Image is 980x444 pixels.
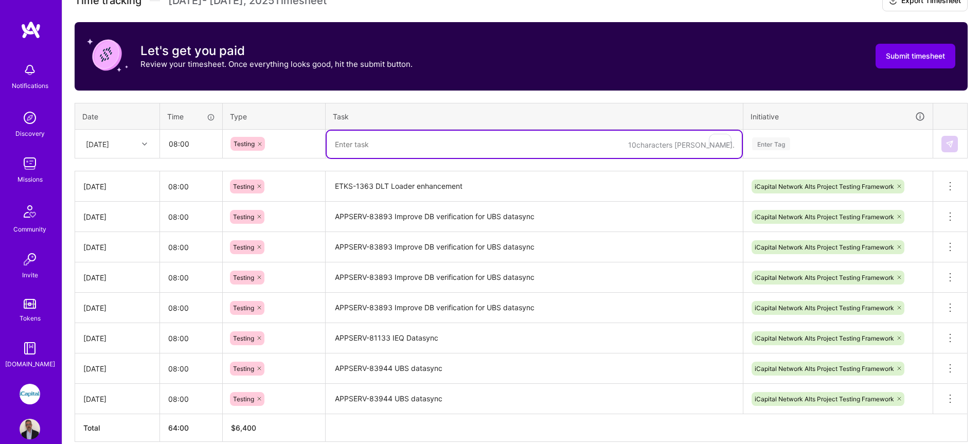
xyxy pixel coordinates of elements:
textarea: APPSERV-81133 IEQ Datasync [327,324,742,352]
p: Review your timesheet. Once everything looks good, hit the submit button. [140,59,413,69]
div: [DATE] [83,211,151,222]
span: $ 6,400 [231,423,256,432]
input: HH:MM [160,264,222,291]
div: [DATE] [83,181,151,192]
img: discovery [20,108,40,128]
span: Submit timesheet [886,51,945,61]
textarea: APPSERV-83893 Improve DB verification for UBS datasync [327,233,742,261]
div: Enter Tag [752,136,790,152]
i: icon Chevron [142,141,147,147]
img: iCapital: Building an Alternative Investment Marketplace [20,384,40,404]
div: Discovery [15,128,45,139]
div: Tokens [20,313,41,324]
span: Testing [233,243,254,251]
span: iCapital Network Alts Project Testing Framework [755,274,894,281]
textarea: APPSERV-83944 UBS datasync [327,354,742,383]
a: User Avatar [17,419,43,439]
input: HH:MM [160,385,222,413]
img: Community [17,199,42,224]
img: tokens [24,299,36,309]
div: [DATE] [83,333,151,344]
img: User Avatar [20,419,40,439]
img: logo [21,21,41,39]
img: bell [20,60,40,80]
h3: Let's get you paid [140,43,413,59]
input: HH:MM [160,173,222,200]
textarea: APPSERV-83893 Improve DB verification for UBS datasync [327,203,742,231]
div: Invite [22,270,38,280]
textarea: APPSERV-83893 Improve DB verification for UBS datasync [327,263,742,292]
input: HH:MM [160,234,222,261]
span: iCapital Network Alts Project Testing Framework [755,304,894,312]
div: [DATE] [83,242,151,253]
div: [DATE] [83,272,151,283]
a: iCapital: Building an Alternative Investment Marketplace [17,384,43,404]
div: [DOMAIN_NAME] [5,359,55,369]
input: HH:MM [160,203,222,230]
img: guide book [20,338,40,359]
span: iCapital Network Alts Project Testing Framework [755,243,894,251]
div: [DATE] [86,138,109,149]
button: Submit timesheet [876,44,955,68]
span: Testing [233,395,254,403]
img: teamwork [20,153,40,174]
span: iCapital Network Alts Project Testing Framework [755,334,894,342]
input: HH:MM [160,355,222,382]
span: Testing [233,183,254,190]
div: Community [13,224,46,235]
div: Time [167,111,215,122]
th: Total [75,414,160,442]
img: Invite [20,249,40,270]
input: HH:MM [160,325,222,352]
span: Testing [233,213,254,221]
textarea: To enrich screen reader interactions, please activate Accessibility in Grammarly extension settings [327,131,742,158]
textarea: APPSERV-83893 Improve DB verification for UBS datasync [327,294,742,322]
span: Testing [233,304,254,312]
span: Testing [233,334,254,342]
img: coin [87,34,128,76]
th: 64:00 [160,414,223,442]
th: Date [75,103,160,130]
div: [DATE] [83,303,151,313]
span: Testing [234,140,255,148]
div: Missions [17,174,43,185]
div: Notifications [12,80,48,91]
div: Initiative [751,111,925,122]
img: Submit [946,140,954,148]
textarea: ETKS-1363 DLT Loader enhancement [327,172,742,201]
input: HH:MM [160,294,222,322]
div: 10 characters [PERSON_NAME]. [628,140,735,150]
div: [DATE] [83,363,151,374]
span: iCapital Network Alts Project Testing Framework [755,365,894,372]
div: [DATE] [83,394,151,404]
textarea: APPSERV-83944 UBS datasync [327,385,742,413]
th: Type [223,103,326,130]
span: Testing [233,365,254,372]
span: iCapital Network Alts Project Testing Framework [755,213,894,221]
span: iCapital Network Alts Project Testing Framework [755,395,894,403]
input: HH:MM [161,130,222,157]
span: Testing [233,274,254,281]
th: Task [326,103,743,130]
span: iCapital Network Alts Project Testing Framework [755,183,894,190]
